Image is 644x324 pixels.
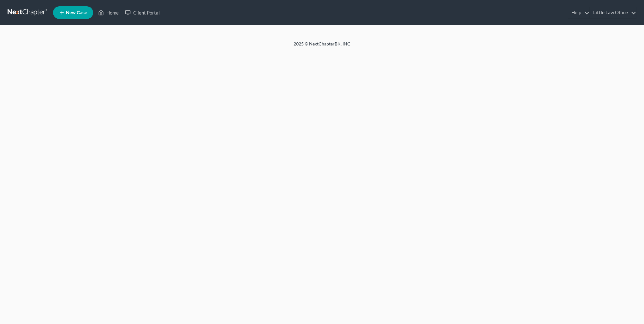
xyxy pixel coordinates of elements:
[568,7,589,18] a: Help
[53,6,93,19] new-legal-case-button: New Case
[122,7,163,18] a: Client Portal
[142,41,502,52] div: 2025 © NextChapterBK, INC
[590,7,636,18] a: Little Law Office
[95,7,122,18] a: Home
